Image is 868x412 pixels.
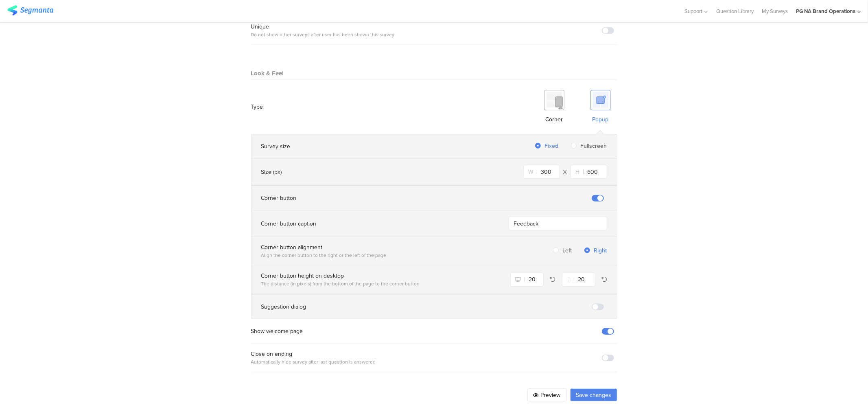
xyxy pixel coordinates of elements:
span: | [574,275,575,284]
span: Support [685,7,703,15]
div: Align the corner button to the right or the left of the page [261,252,387,259]
div: Show welcome page [251,327,303,335]
div: The distance (in pixels) from the bottom of the page to the corner button [261,280,420,287]
img: popup-blue.svg [590,90,611,110]
span: W [529,168,538,176]
div: Type [251,103,263,111]
div: Size (px) [261,168,282,176]
span: Fullscreen [577,142,607,150]
div: Look & Feel [251,69,284,79]
div: Popup [593,115,609,124]
span: Right [590,246,607,255]
div: Survey size [261,142,291,151]
div: X [563,167,567,177]
button: Preview [527,388,567,401]
button: Save changes [570,388,617,401]
span: Fixed [541,142,559,150]
div: Corner button height on desktop [261,272,420,280]
div: Suggestion dialog [261,302,306,311]
span: H [576,168,584,176]
span: | [525,275,526,284]
div: Do not show other surveys after user has been shown this survey [251,31,395,38]
img: corner-grey.svg [544,90,564,110]
div: Corner button [261,194,297,202]
div: Automatically hide survey after last question is answered [251,358,376,366]
span: | [583,168,584,176]
div: PG NA Brand Operations [796,7,855,15]
div: Close on ending [251,350,376,358]
div: Unique [251,22,395,31]
div: Corner button alignment [261,243,387,252]
div: Corner [545,115,563,124]
span: Left [559,246,572,255]
span: | [537,168,538,176]
img: segmanta logo [7,5,53,15]
div: Corner button caption [261,219,317,228]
